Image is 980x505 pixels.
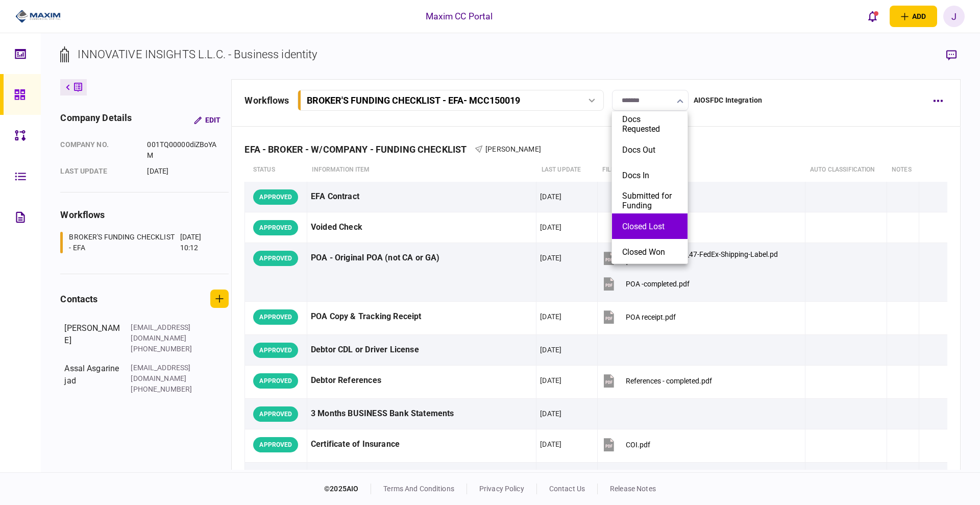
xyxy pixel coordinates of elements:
button: Docs Out [622,145,677,155]
button: Closed Lost [622,222,677,231]
button: Docs Requested [622,114,677,134]
button: Closed Won [622,247,677,257]
button: Docs In [622,171,677,180]
button: Submitted for Funding [622,191,677,210]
